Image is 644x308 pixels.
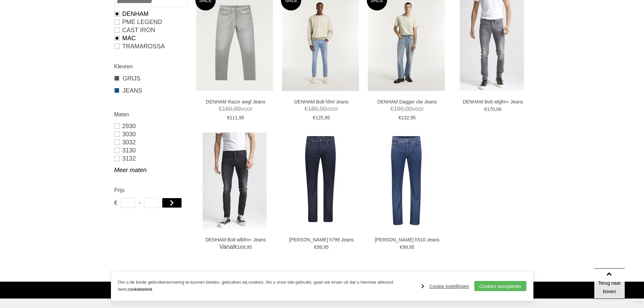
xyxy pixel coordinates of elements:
a: 3032 [114,138,187,146]
img: DENHAM Bolt wlbfm+ Jeans [202,133,267,229]
a: 3132 [114,155,187,163]
p: Om u de beste gebruikerservaring te kunnen bieden, gebruiken wij cookies. Als u onze site gebruik... [118,279,415,293]
span: voor [370,105,444,113]
span: , [232,105,234,112]
span: , [323,115,325,120]
span: 95 [409,244,414,250]
a: DENHAM Bolt wlbfm+ Jeans [198,237,273,243]
a: cookiebeleid [127,287,152,292]
span: , [322,244,324,250]
a: DENHAM Dagger clw Jeans [370,99,444,105]
h2: Maten [114,110,187,119]
span: 00 [234,105,241,112]
a: JEANS [114,86,187,95]
a: CAST IRON [114,26,187,34]
span: , [404,105,405,112]
span: 180 [308,105,318,112]
a: Tramarossa [114,42,187,50]
a: Meer maten [114,166,187,174]
span: € [400,244,403,250]
span: € [305,105,308,112]
span: € [227,115,230,120]
span: voor [198,105,273,113]
a: Divide [634,298,642,306]
a: 2930 [114,122,187,130]
span: € [390,105,393,112]
span: € [235,244,238,250]
span: 95 [410,115,416,120]
span: 99 [317,244,322,250]
span: 125 [315,115,323,120]
a: Cookie instellingen [421,281,469,291]
span: 95 [247,244,252,250]
span: 95 [323,244,329,250]
span: € [313,115,315,120]
a: Terug naar boven [594,268,625,299]
span: 132 [401,115,409,120]
span: , [238,115,239,120]
span: 169 [237,244,245,250]
span: € [219,105,222,112]
span: 00 [496,106,502,112]
h2: Kleuren [114,62,187,71]
a: GRIJS [114,74,187,83]
a: MAC [114,34,187,42]
span: 95 [239,115,244,120]
span: 99 [403,244,408,250]
a: DENHAM [114,10,187,18]
span: 190 [393,105,404,112]
h2: Prijs [114,186,187,194]
span: € [114,198,117,208]
a: [PERSON_NAME] h510 Jeans [370,237,444,243]
span: 170 [487,106,495,112]
a: Cookies accepteren [474,281,526,291]
a: DENHAM Bolt hfml Jeans [284,99,359,105]
span: € [484,106,487,112]
a: 3130 [114,146,187,155]
span: voor [284,105,359,113]
span: 111 [230,115,237,120]
span: 00 [320,105,327,112]
span: , [409,115,410,120]
img: MAC Arne h510 Jeans [387,133,426,229]
span: € [314,244,317,250]
a: PME LEGEND [114,18,187,26]
span: , [318,105,320,112]
a: DENHAM Razor awgl Jeans [198,99,273,105]
a: [PERSON_NAME] h799 Jeans [284,237,359,243]
span: 00 [405,105,412,112]
span: € [399,115,401,120]
span: , [245,244,247,250]
span: , [408,244,409,250]
span: , [495,106,496,112]
a: DENHAM Bolt wlgfm+ Jeans [456,99,530,105]
span: 160 [222,105,232,112]
span: 95 [325,115,330,120]
a: 3030 [114,130,187,138]
div: Vanaf [198,243,273,260]
img: MAC Arne h799 Jeans [301,133,340,229]
span: - [139,198,141,208]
